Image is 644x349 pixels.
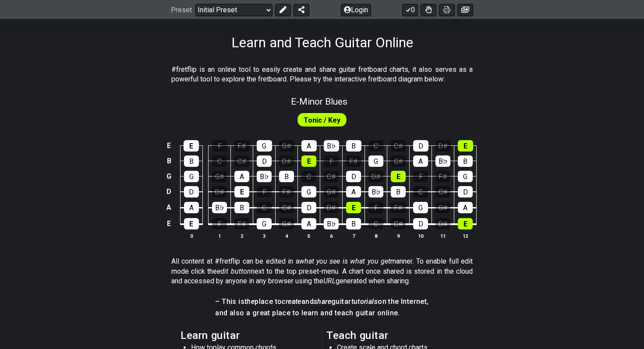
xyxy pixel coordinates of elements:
[171,257,473,286] p: All content at #fretflip can be edited in a manner. To enable full edit mode click the next to th...
[368,202,383,213] div: F
[171,6,192,14] span: Preset
[234,218,249,229] div: F♯
[421,4,436,16] button: Toggle Dexterity for all fretkits
[257,155,272,167] div: D
[341,4,371,16] button: Login
[257,186,272,197] div: F
[413,202,428,213] div: G
[212,218,227,229] div: F
[435,155,450,167] div: B♭
[435,202,450,213] div: G♯
[257,218,272,229] div: G
[324,202,339,213] div: D♯
[391,186,406,197] div: B
[435,186,450,197] div: C♯
[164,138,174,153] td: E
[413,140,428,152] div: D
[164,199,174,215] td: A
[301,202,316,213] div: D
[346,202,361,213] div: E
[346,140,361,152] div: B
[299,257,391,265] em: what you see is what you get
[435,140,451,152] div: D♯
[180,331,318,340] h2: Learn guitar
[234,171,249,182] div: A
[413,155,428,167] div: A
[164,184,174,200] td: D
[212,140,227,152] div: F
[215,308,428,318] h4: and also a great place to learn and teach guitar online.
[279,186,294,197] div: F♯
[234,186,249,197] div: E
[391,202,406,213] div: F♯
[244,297,255,306] em: the
[391,171,406,182] div: E
[301,155,316,167] div: E
[458,218,473,229] div: E
[184,186,199,197] div: D
[298,231,320,240] th: 5
[326,331,464,340] h2: Teach guitar
[435,218,450,229] div: D♯
[231,231,253,240] th: 2
[257,140,272,152] div: G
[212,171,227,182] div: G♯
[346,171,361,182] div: D
[432,231,454,240] th: 11
[282,297,301,306] em: create
[410,231,432,240] th: 10
[215,297,428,307] h4: – This is place to and guitar on the Internet,
[275,4,291,16] button: Edit Preset
[184,218,199,229] div: E
[234,140,250,152] div: F♯
[435,171,450,182] div: F♯
[458,140,473,152] div: E
[368,155,383,167] div: G
[458,186,473,197] div: D
[457,4,473,16] button: Create image
[324,155,339,167] div: F
[301,218,316,229] div: A
[324,171,339,182] div: C♯
[413,186,428,197] div: C
[454,231,477,240] th: 12
[324,186,339,197] div: G♯
[458,202,473,213] div: A
[368,186,383,197] div: B♭
[184,140,199,152] div: E
[458,155,473,167] div: B
[279,202,294,213] div: C♯
[351,297,378,306] em: tutorials
[365,231,387,240] th: 8
[184,202,199,213] div: A
[180,231,202,240] th: 0
[368,171,383,182] div: D♯
[324,218,339,229] div: B♭
[346,155,361,167] div: F♯
[346,218,361,229] div: B
[301,140,317,152] div: A
[234,202,249,213] div: B
[314,297,331,306] em: share
[164,169,174,184] td: G
[458,171,473,182] div: G
[413,218,428,229] div: D
[212,155,227,167] div: C
[253,231,276,240] th: 3
[184,171,199,182] div: G
[368,218,383,229] div: C
[184,155,199,167] div: B
[301,171,316,182] div: C
[413,171,428,182] div: F
[402,4,418,16] button: 0
[257,202,272,213] div: C
[324,140,339,152] div: B♭
[387,231,410,240] th: 9
[257,171,272,182] div: B♭
[391,218,406,229] div: C♯
[301,186,316,197] div: G
[212,202,227,213] div: B♭
[279,155,294,167] div: D♯
[212,186,227,197] div: D♯
[164,153,174,169] td: B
